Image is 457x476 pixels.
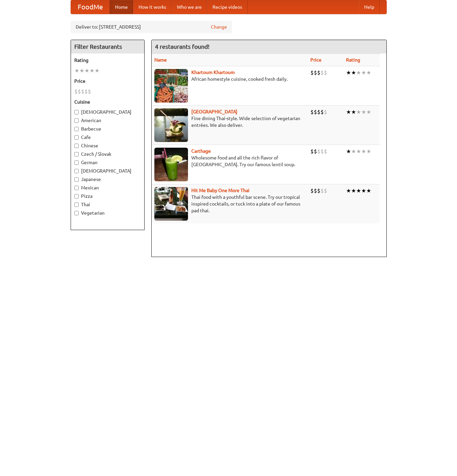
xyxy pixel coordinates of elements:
[366,148,371,155] li: ★
[71,0,110,14] a: FoodMe
[74,152,79,156] input: Czech / Slovak
[191,188,250,193] a: Hit Me Baby One More Thai
[74,118,79,123] input: American
[191,70,235,75] a: Khartoum Khartoum
[74,211,79,215] input: Vegetarian
[310,69,314,76] li: $
[74,194,79,198] input: Pizza
[207,0,247,14] a: Recipe videos
[366,69,371,76] li: ★
[154,57,167,63] a: Name
[71,40,144,53] h4: Filter Restaurants
[154,194,305,214] p: Thai food with a youthful bar scene. Try our tropical inspired cocktails, or tuck into a plate of...
[74,184,141,191] label: Mexican
[74,57,141,64] h5: Rating
[74,99,141,105] h5: Cuisine
[310,108,314,116] li: $
[71,21,232,33] div: Deliver to: [STREET_ADDRESS]
[74,151,141,157] label: Czech / Slovak
[324,108,327,116] li: $
[154,154,305,168] p: Wholesome food and all the rich flavor of [GEOGRAPHIC_DATA]. Try our famous lentil soup.
[351,148,356,155] li: ★
[351,108,356,116] li: ★
[356,108,361,116] li: ★
[314,108,317,116] li: $
[361,69,366,76] li: ★
[110,0,133,14] a: Home
[317,148,320,155] li: $
[346,148,351,155] li: ★
[320,108,324,116] li: $
[74,159,141,166] label: German
[74,125,141,132] label: Barbecue
[317,108,320,116] li: $
[361,187,366,194] li: ★
[78,88,81,95] li: $
[84,67,89,74] li: ★
[366,187,371,194] li: ★
[84,88,88,95] li: $
[346,108,351,116] li: ★
[74,201,141,208] label: Thai
[191,148,211,154] a: Carthage
[74,134,141,141] label: Cafe
[74,127,79,131] input: Barbecue
[361,148,366,155] li: ★
[74,169,79,173] input: [DEMOGRAPHIC_DATA]
[155,43,210,50] ng-pluralize: 4 restaurants found!
[94,67,100,74] li: ★
[356,148,361,155] li: ★
[314,187,317,194] li: $
[154,148,188,181] img: carthage.jpg
[74,193,141,199] label: Pizza
[74,160,79,165] input: German
[320,148,324,155] li: $
[74,177,79,182] input: Japanese
[346,187,351,194] li: ★
[74,186,79,190] input: Mexican
[154,187,188,221] img: babythai.jpg
[74,210,141,216] label: Vegetarian
[172,0,207,14] a: Who we are
[74,135,79,140] input: Cafe
[74,110,79,114] input: [DEMOGRAPHIC_DATA]
[154,108,188,142] img: satay.jpg
[74,67,79,74] li: ★
[361,108,366,116] li: ★
[74,144,79,148] input: Chinese
[81,88,84,95] li: $
[310,148,314,155] li: $
[324,148,327,155] li: $
[74,142,141,149] label: Chinese
[74,88,78,95] li: $
[211,24,227,30] a: Change
[317,69,320,76] li: $
[79,67,84,74] li: ★
[154,115,305,129] p: Fine dining Thai-style. Wide selection of vegetarian entrées. We also deliver.
[346,69,351,76] li: ★
[154,69,188,103] img: khartoum.jpg
[324,187,327,194] li: $
[356,69,361,76] li: ★
[366,108,371,116] li: ★
[74,78,141,84] h5: Price
[356,187,361,194] li: ★
[310,57,321,63] a: Price
[191,109,237,114] a: [GEOGRAPHIC_DATA]
[154,76,305,82] p: African homestyle cuisine, cooked fresh daily.
[133,0,172,14] a: How it works
[317,187,320,194] li: $
[89,67,94,74] li: ★
[346,57,360,63] a: Rating
[320,187,324,194] li: $
[324,69,327,76] li: $
[88,88,91,95] li: $
[351,69,356,76] li: ★
[314,69,317,76] li: $
[314,148,317,155] li: $
[359,0,380,14] a: Help
[74,203,79,207] input: Thai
